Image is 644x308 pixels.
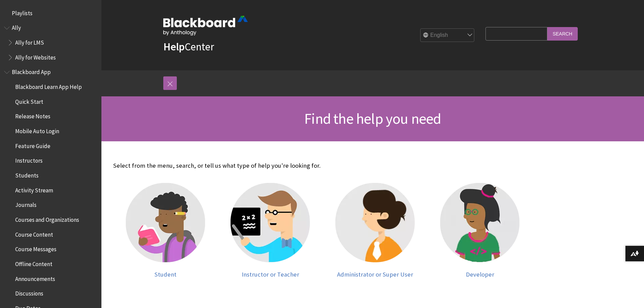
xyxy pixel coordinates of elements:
img: Instructor [231,183,310,262]
span: Blackboard App [12,67,51,76]
input: Search [547,27,578,40]
img: Student [126,183,205,262]
nav: Book outline for Playlists [4,7,97,19]
span: Journals [15,199,37,209]
a: HelpCenter [163,40,214,53]
span: Instructor or Teacher [242,270,299,278]
span: Release Notes [15,111,50,120]
span: Instructors [15,155,43,164]
span: Courses and Organizations [15,214,79,223]
span: Discussions [15,288,43,297]
span: Developer [466,270,494,278]
span: Ally for LMS [15,37,44,46]
span: Ally for Websites [15,52,56,61]
span: Find the help you need [304,109,441,128]
img: Blackboard by Anthology [163,16,248,35]
span: Playlists [12,7,32,17]
strong: Help [163,40,185,53]
span: Students [15,170,39,179]
a: Developer [434,183,526,278]
span: Blackboard Learn App Help [15,81,82,90]
span: Offline Content [15,258,52,267]
span: Quick Start [15,96,43,105]
nav: Book outline for Anthology Ally Help [4,22,97,63]
span: Administrator or Super User [337,270,413,278]
a: Administrator Administrator or Super User [330,183,421,278]
span: Mobile Auto Login [15,125,59,135]
a: Student Student [120,183,211,278]
select: Site Language Selector [421,29,475,42]
span: Feature Guide [15,140,50,149]
p: Select from the menu, search, or tell us what type of help you're looking for. [113,161,532,170]
span: Student [154,270,176,278]
span: Course Content [15,229,53,238]
a: Instructor Instructor or Teacher [225,183,316,278]
span: Course Messages [15,244,56,253]
span: Activity Stream [15,185,53,194]
span: Announcements [15,273,55,282]
img: Administrator [335,183,415,262]
span: Ally [12,22,21,31]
